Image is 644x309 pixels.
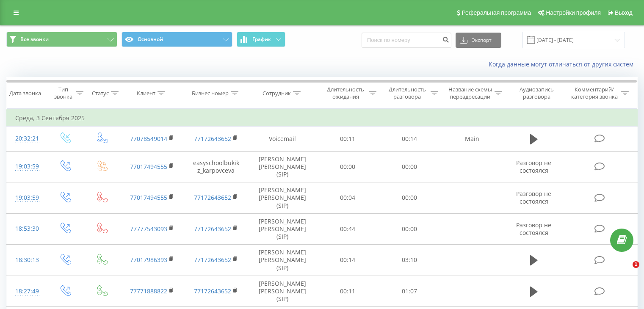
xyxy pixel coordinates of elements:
[317,182,379,214] td: 00:04
[633,261,639,268] span: 1
[248,182,317,214] td: [PERSON_NAME] [PERSON_NAME] (SIP)
[15,252,38,268] div: 18:30:13
[130,256,167,264] a: 77017986393
[615,261,636,281] iframe: Intercom live chat
[489,60,638,68] a: Когда данные могут отличаться от других систем
[15,221,38,237] div: 18:53:30
[317,127,379,151] td: 00:11
[184,151,248,182] td: easyschoolbukikz_karpovceva
[379,213,440,245] td: 00:00
[362,33,451,48] input: Поиск по номеру
[379,127,440,151] td: 00:14
[379,182,440,214] td: 00:00
[194,193,231,201] a: 77172643652
[516,221,551,237] span: Разговор не состоялся
[53,86,73,100] div: Тип звонка
[263,90,291,97] div: Сотрудник
[92,90,109,97] div: Статус
[130,135,167,143] a: 77078549014
[194,225,231,233] a: 77172643652
[248,127,317,151] td: Voicemail
[386,86,428,100] div: Длительность разговора
[317,213,379,245] td: 00:44
[130,163,167,171] a: 77017494555
[325,86,367,100] div: Длительность ожидания
[615,9,633,16] span: Выход
[20,36,49,43] span: Все звонки
[194,256,231,264] a: 77172643652
[248,245,317,276] td: [PERSON_NAME] [PERSON_NAME] (SIP)
[15,283,38,300] div: 18:27:49
[462,9,531,16] span: Реферальная программа
[317,151,379,182] td: 00:00
[448,86,492,100] div: Название схемы переадресации
[569,86,619,100] div: Комментарий/категория звонка
[440,127,504,151] td: Main
[512,86,561,100] div: Аудиозапись разговора
[194,287,231,295] a: 77172643652
[15,130,38,147] div: 20:32:21
[15,158,38,175] div: 19:03:59
[15,190,38,206] div: 19:03:59
[7,110,638,127] td: Среда, 3 Сентября 2025
[546,9,601,16] span: Настройки профиля
[516,190,551,205] span: Разговор не состоялся
[130,287,167,295] a: 77771888822
[248,213,317,245] td: [PERSON_NAME] [PERSON_NAME] (SIP)
[252,36,271,42] span: График
[248,276,317,307] td: [PERSON_NAME] [PERSON_NAME] (SIP)
[194,135,231,143] a: 77172643652
[130,225,167,233] a: 77777543093
[248,151,317,182] td: [PERSON_NAME] [PERSON_NAME] (SIP)
[379,151,440,182] td: 00:00
[379,245,440,276] td: 03:10
[456,33,501,48] button: Экспорт
[192,90,229,97] div: Бизнес номер
[130,193,167,201] a: 77017494555
[9,90,41,97] div: Дата звонка
[122,32,232,47] button: Основной
[137,90,155,97] div: Клиент
[317,245,379,276] td: 00:14
[6,32,117,47] button: Все звонки
[516,159,551,174] span: Разговор не состоялся
[317,276,379,307] td: 00:11
[237,32,285,47] button: График
[379,276,440,307] td: 01:07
